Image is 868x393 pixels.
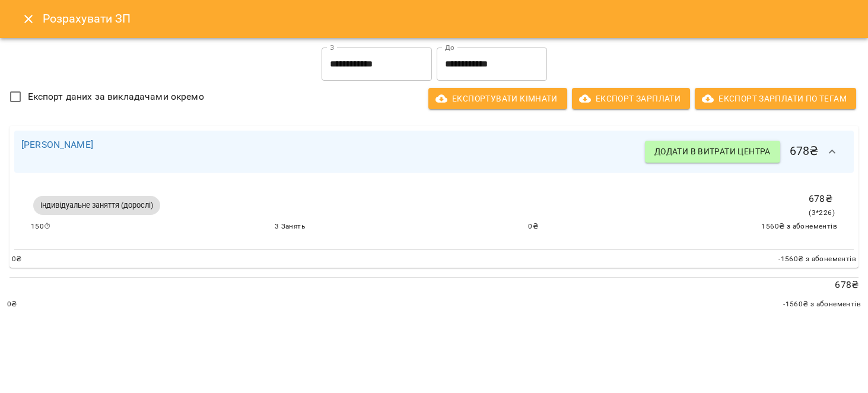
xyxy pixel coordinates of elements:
[695,88,856,109] button: Експорт Зарплати по тегам
[654,144,771,159] span: Додати в витрати центра
[783,299,861,310] span: -1560 ₴ з абонементів
[12,253,22,265] span: 0 ₴
[14,5,43,33] button: Close
[809,192,835,206] p: 678 ₴
[809,208,835,217] span: ( 3 * 226 )
[528,221,538,233] span: 0 ₴
[428,88,567,109] button: Експортувати кімнати
[572,88,690,109] button: Експорт Зарплати
[645,138,847,166] h6: 678 ₴
[761,221,837,233] span: 1560 ₴ з абонементів
[7,299,17,310] span: 0 ₴
[645,141,780,162] button: Додати в витрати центра
[438,91,558,106] span: Експортувати кімнати
[275,221,305,233] span: 3 Занять
[43,9,854,28] h6: Розрахувати ЗП
[9,278,859,292] p: 678 ₴
[31,221,52,233] span: 150 ⏱
[704,91,847,106] span: Експорт Зарплати по тегам
[28,90,204,104] span: Експорт даних за викладачами окремо
[21,139,93,150] a: [PERSON_NAME]
[33,200,160,211] span: Індивідуальне заняття (дорослі)
[581,91,681,106] span: Експорт Зарплати
[778,253,856,265] span: -1560 ₴ з абонементів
